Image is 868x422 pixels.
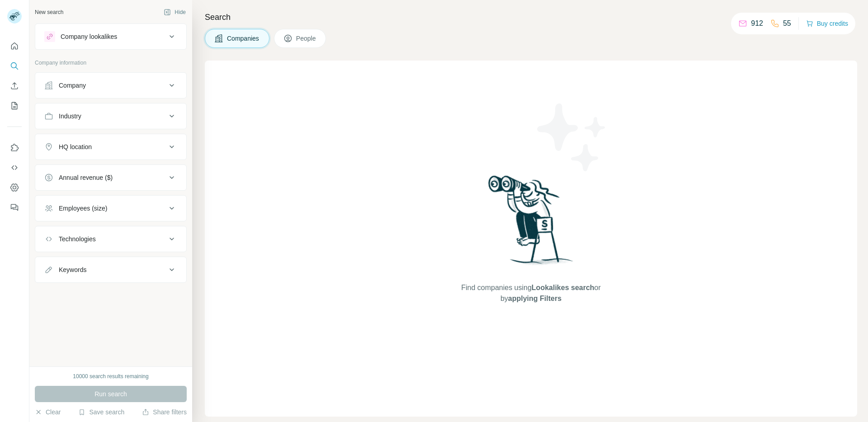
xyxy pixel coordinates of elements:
[35,167,186,188] button: Annual revenue ($)
[7,98,22,114] button: My lists
[508,295,561,302] span: applying Filters
[751,18,763,29] p: 912
[806,17,848,30] button: Buy credits
[78,408,124,417] button: Save search
[7,58,22,74] button: Search
[59,234,96,244] div: Technologies
[59,81,86,90] div: Company
[59,204,107,213] div: Employees (size)
[458,282,603,304] span: Find companies using or by
[35,8,63,16] div: New search
[7,159,22,176] button: Use Surfe API
[35,228,186,250] button: Technologies
[531,97,613,178] img: Surfe Illustration - Stars
[35,197,186,219] button: Employees (size)
[59,173,113,182] div: Annual revenue ($)
[484,173,578,274] img: Surfe Illustration - Woman searching with binoculars
[35,259,186,281] button: Keywords
[7,199,22,216] button: Feedback
[7,140,22,156] button: Use Surfe on LinkedIn
[227,34,260,43] span: Companies
[35,408,61,417] button: Clear
[59,265,86,274] div: Keywords
[7,38,22,54] button: Quick start
[142,408,187,417] button: Share filters
[532,284,594,291] span: Lookalikes search
[157,5,192,19] button: Hide
[205,11,857,23] h4: Search
[7,179,22,196] button: Dashboard
[35,59,187,67] p: Company information
[7,78,22,94] button: Enrich CSV
[35,136,186,158] button: HQ location
[59,112,81,121] div: Industry
[35,105,186,127] button: Industry
[296,34,317,43] span: People
[35,75,186,96] button: Company
[61,32,117,41] div: Company lookalikes
[35,26,186,47] button: Company lookalikes
[59,142,92,151] div: HQ location
[783,18,791,29] p: 55
[73,372,148,380] div: 10000 search results remaining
